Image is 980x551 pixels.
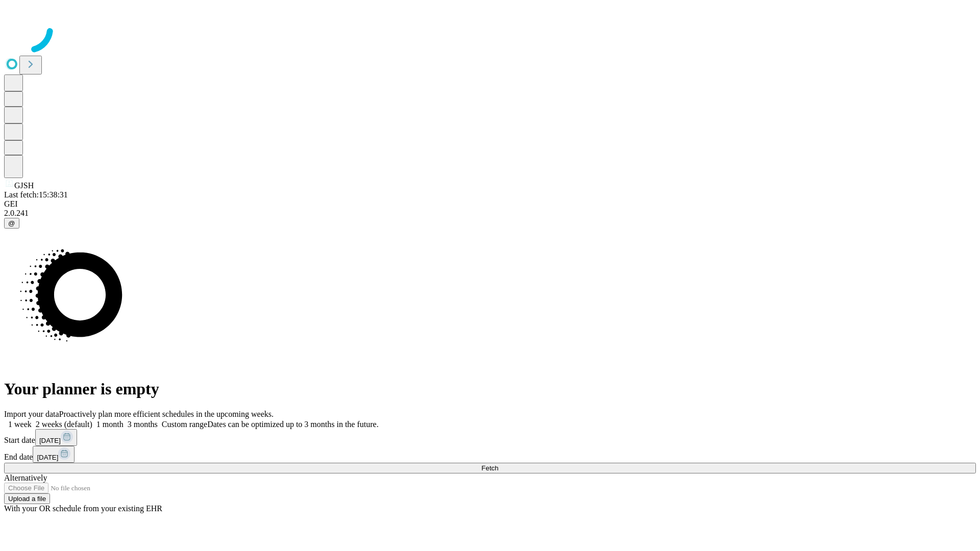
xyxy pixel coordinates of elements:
[8,219,15,227] span: @
[59,410,274,418] span: Proactively plan more efficient schedules in the upcoming weeks.
[4,218,19,229] button: @
[4,429,976,446] div: Start date
[33,446,75,463] button: [DATE]
[4,446,976,463] div: End date
[37,454,58,461] span: [DATE]
[4,504,162,513] span: With your OR schedule from your existing EHR
[4,199,976,209] div: GEI
[8,420,32,429] span: 1 week
[4,380,976,398] h1: Your planner is empty
[14,181,34,190] span: GJSH
[4,410,59,418] span: Import your data
[4,463,976,473] button: Fetch
[4,190,68,199] span: Last fetch: 15:38:31
[4,209,976,218] div: 2.0.241
[39,437,61,444] span: [DATE]
[96,420,124,429] span: 1 month
[36,420,92,429] span: 2 weeks (default)
[4,493,50,504] button: Upload a file
[128,420,158,429] span: 3 months
[481,464,498,472] span: Fetch
[35,429,77,446] button: [DATE]
[4,473,47,482] span: Alternatively
[162,420,207,429] span: Custom range
[207,420,378,429] span: Dates can be optimized up to 3 months in the future.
